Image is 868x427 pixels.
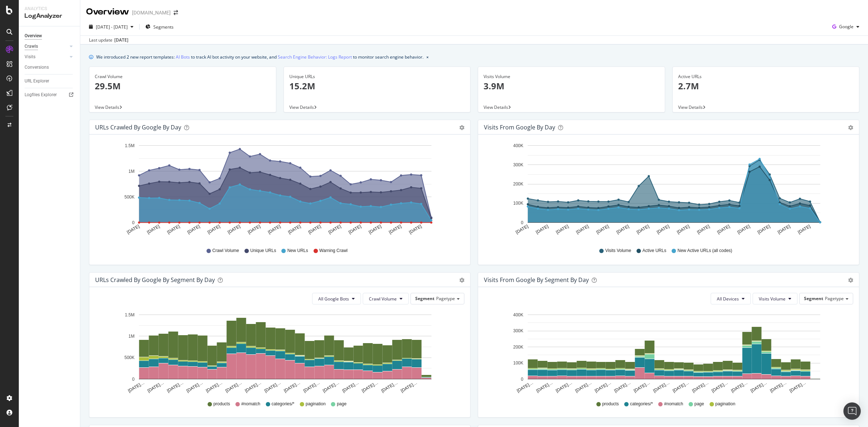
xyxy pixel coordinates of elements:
text: [DATE] [146,224,161,235]
div: URLs Crawled by Google by day [95,124,181,131]
p: 3.9M [484,80,659,92]
svg: A chart. [95,310,461,394]
span: products [213,401,230,407]
span: Unique URLs [250,248,276,254]
span: View Details [289,104,314,110]
span: Google [839,24,854,30]
text: [DATE] [736,224,751,235]
span: page [337,401,346,407]
span: All Devices [717,296,739,302]
span: All Google Bots [318,296,349,302]
div: Crawl Volume [95,73,271,80]
div: Open Intercom Messenger [843,402,861,420]
div: Overview [86,6,129,18]
text: [DATE] [555,224,570,235]
div: Logfiles Explorer [25,91,57,99]
text: [DATE] [616,224,630,235]
text: 1.5M [125,143,135,148]
text: [DATE] [716,224,731,235]
div: gear [848,278,853,283]
text: 200K [513,345,523,350]
span: Pagetype [436,295,455,302]
text: [DATE] [267,224,281,235]
text: 1M [128,169,135,174]
text: [DATE] [227,224,241,235]
div: Conversions [25,64,49,71]
span: New URLs [287,248,308,254]
text: [DATE] [696,224,711,235]
text: [DATE] [166,224,181,235]
text: [DATE] [797,224,812,235]
span: pagination [715,401,735,407]
div: Overview [25,32,42,40]
text: 400K [513,143,523,148]
div: [DOMAIN_NAME] [132,9,171,16]
span: Segments [153,24,174,30]
span: Pagetype [825,295,844,302]
text: 0 [132,377,135,382]
span: Crawl Volume [369,296,397,302]
text: [DATE] [656,224,670,235]
text: [DATE] [777,224,791,235]
div: URL Explorer [25,77,49,85]
text: [DATE] [388,224,403,235]
div: gear [848,125,853,130]
div: Analytics [25,6,74,12]
div: We introduced 2 new report templates: to track AI bot activity on your website, and to monitor se... [96,53,424,61]
text: [DATE] [247,224,261,235]
text: 400K [513,312,523,317]
div: Active URLs [678,73,854,80]
a: Overview [25,32,75,40]
p: 15.2M [289,80,465,92]
div: gear [459,125,464,130]
text: 500K [124,195,135,200]
span: Active URLs [642,248,666,254]
button: All Google Bots [312,293,361,304]
text: [DATE] [515,224,529,235]
span: pagination [306,401,325,407]
span: #nomatch [664,401,683,407]
button: Crawl Volume [363,293,409,304]
button: [DATE] - [DATE] [86,21,136,33]
span: Visits Volume [759,296,786,302]
svg: A chart. [484,310,850,394]
div: Visits [25,53,35,61]
text: 1.5M [125,312,135,317]
p: 2.7M [678,80,854,92]
span: Warning Crawl [319,248,348,254]
div: Crawls [25,43,38,50]
div: Last update [89,37,128,43]
text: 300K [513,162,523,167]
span: View Details [484,104,508,110]
text: [DATE] [408,224,423,235]
div: [DATE] [114,37,128,43]
span: categories/* [630,401,653,407]
text: [DATE] [307,224,322,235]
text: 300K [513,328,523,333]
span: #nomatch [241,401,260,407]
button: All Devices [711,293,751,304]
span: Segment [804,295,823,302]
a: Conversions [25,64,75,71]
p: 29.5M [95,80,271,92]
div: gear [459,278,464,283]
text: 100K [513,201,523,206]
a: AI Bots [176,53,190,61]
svg: A chart. [95,140,461,241]
div: Visits from Google by day [484,124,555,131]
text: 0 [521,220,523,225]
a: Logfiles Explorer [25,91,75,99]
span: Crawl Volume [212,248,239,254]
text: [DATE] [595,224,610,235]
text: [DATE] [207,224,221,235]
text: [DATE] [757,224,771,235]
a: Search Engine Behavior: Logs Report [278,53,352,61]
div: URLs Crawled by Google By Segment By Day [95,276,215,283]
svg: A chart. [484,140,850,241]
text: [DATE] [328,224,342,235]
text: [DATE] [368,224,382,235]
div: arrow-right-arrow-left [174,10,178,15]
div: LogAnalyzer [25,12,74,20]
